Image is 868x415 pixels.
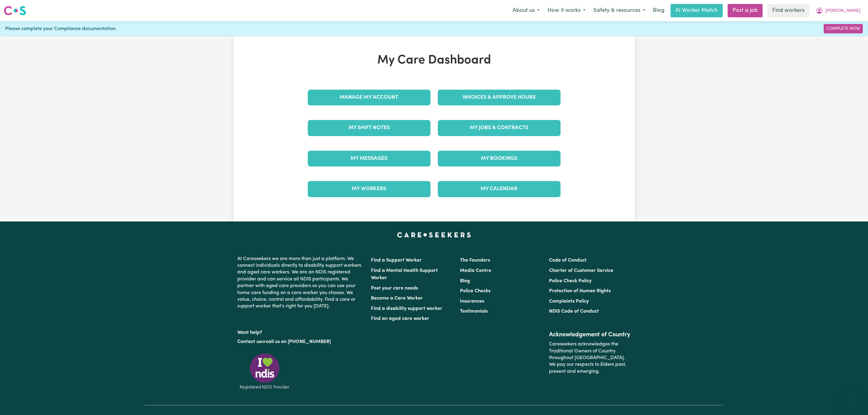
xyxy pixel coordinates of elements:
[4,4,26,18] a: Careseekers logo
[438,120,561,136] a: My Jobs & Contracts
[549,289,611,293] a: Protection of Human Rights
[371,268,438,280] a: Find a Mental Health Support Worker
[371,258,422,263] a: Find a Support Worker
[460,268,491,273] a: Media Centre
[549,299,589,304] a: Complaints Policy
[237,339,261,344] a: Contact us
[237,327,364,336] p: Want help?
[825,8,860,14] span: [PERSON_NAME]
[308,151,431,166] a: My Messages
[549,331,631,338] h2: Acknowledgement of Country
[5,25,117,33] span: Please complete your Compliance documentation.
[509,4,544,17] button: About us
[460,258,490,263] a: The Founders
[649,4,668,17] a: Blog
[589,4,649,17] button: Safety & resources
[549,309,599,314] a: NDIS Code of Conduct
[237,352,292,390] img: Registered NDIS provider
[460,279,470,283] a: Blog
[4,5,26,16] img: Careseekers logo
[549,279,592,283] a: Police Check Policy
[544,4,589,17] button: How it works
[371,306,442,311] a: Find a disability support worker
[308,120,431,136] a: My Shift Notes
[266,339,331,344] a: call us on [PHONE_NUMBER]
[812,4,864,17] button: My Account
[549,338,631,377] p: Careseekers acknowledges the Traditional Owners of Country throughout [GEOGRAPHIC_DATA]. We pay o...
[371,296,423,301] a: Become a Care Worker
[460,289,490,293] a: Police Checks
[824,24,863,33] a: Complete Now
[438,151,561,166] a: My Bookings
[671,4,723,17] a: AI Worker Match
[237,336,364,348] p: or
[767,4,809,17] a: Find workers
[438,90,561,105] a: Invoices & Approve Hours
[438,181,561,197] a: My Calendar
[460,299,484,304] a: Insurances
[728,4,763,17] a: Post a job
[549,268,613,273] a: Charter of Customer Service
[308,90,431,105] a: Manage My Account
[308,181,431,197] a: My Workers
[237,253,364,312] p: At Careseekers we are more than just a platform. We connect individuals directly to disability su...
[549,258,587,263] a: Code of Conduct
[844,391,863,410] iframe: Button to launch messaging window, conversation in progress
[371,286,418,291] a: Post your care needs
[371,316,429,321] a: Find an aged care worker
[460,309,488,314] a: Testimonials
[397,232,471,237] a: Careseekers home page
[304,53,564,68] h1: My Care Dashboard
